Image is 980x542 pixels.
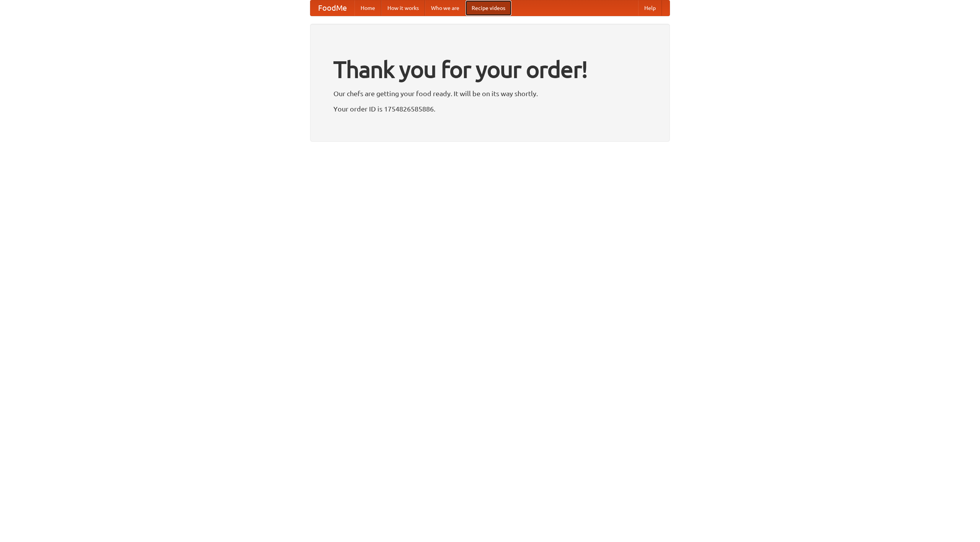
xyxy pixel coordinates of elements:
a: Recipe videos [465,0,511,16]
p: Our chefs are getting your food ready. It will be on its way shortly. [333,88,647,99]
p: Your order ID is 1754826585886. [333,103,647,115]
a: Home [354,0,381,16]
h1: Thank you for your order! [333,51,647,88]
a: FoodMe [310,0,354,16]
a: How it works [381,0,425,16]
a: Who we are [425,0,465,16]
a: Help [638,0,662,16]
